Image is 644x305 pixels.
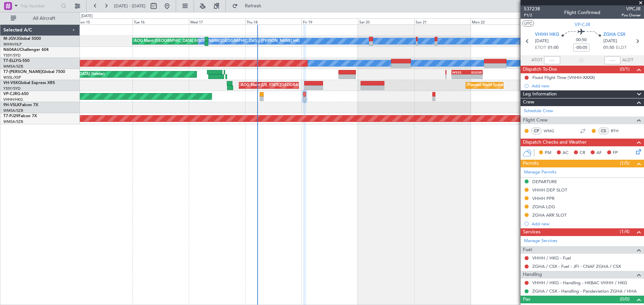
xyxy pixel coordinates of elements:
div: Tue 16 [132,18,189,24]
div: Add new [532,221,641,227]
span: All Aircraft [17,16,71,21]
div: AOG Maint [GEOGRAPHIC_DATA] (Halim Intl) [134,36,213,46]
div: CS [598,127,609,135]
span: CR [580,150,585,156]
a: ZGHA / CSX - Handling - Pandaviation ZGHA / HHA [532,288,637,294]
span: PM [545,150,551,156]
span: FP [613,150,618,156]
div: AOG Maint [US_STATE][GEOGRAPHIC_DATA] ([US_STATE] City Intl) [241,80,356,90]
span: [DATE] [603,38,617,45]
span: Refresh [239,4,267,8]
div: CP [531,127,542,135]
span: 9H-VSLK [3,103,20,107]
span: Handling [523,271,542,279]
div: VHHH DEP SLOT [532,187,567,193]
a: 9H-VSLKFalcon 7X [3,103,38,107]
div: ZGHA LDG [532,204,555,210]
a: Manage Services [524,238,557,244]
span: AF [596,150,602,156]
div: VHHH PPR [532,196,554,201]
input: --:-- [544,56,560,64]
a: T7-[PERSON_NAME]Global 7500 [3,70,65,74]
span: T7-[PERSON_NAME] [3,70,42,74]
span: T7-ELLY [3,59,18,63]
button: UTC [522,20,534,26]
div: Mon 22 [471,18,527,24]
div: Planned Maint Sydney ([PERSON_NAME] Intl) [468,80,545,90]
span: Fuel [523,246,532,254]
span: [DATE] - [DATE] [114,3,146,9]
div: Fixed Flight Time (VHHH-XXXX) [532,75,595,80]
a: VHHH/HKG [3,97,23,102]
a: N604AUChallenger 604 [3,48,49,52]
span: ALDT [622,57,633,64]
a: WIHH/HLP [3,42,22,47]
div: EGGW [467,70,482,74]
div: Mon 15 [76,18,132,24]
a: WMSA/SZB [3,108,23,113]
span: (0/0) [620,296,630,303]
a: ZGHA / CSX - Fuel - JFI - CNAF ZGHA / CSX [532,263,621,269]
button: Refresh [229,1,269,11]
span: Flight Crew [523,117,548,124]
a: VH-VSKGlobal Express XRS [3,81,55,85]
span: Pax [523,296,530,303]
span: Services [523,228,540,236]
a: T7-PJ29Falcon 7X [3,114,37,118]
span: 00:50 [576,37,587,44]
span: VPCJR [622,5,641,12]
button: All Aircraft [7,13,73,24]
div: Flight Confirmed [564,9,600,16]
div: Add new [532,83,641,89]
a: VHHH / HKG - Fuel [532,255,571,261]
div: Thu 18 [245,18,302,24]
div: Sun 21 [414,18,471,24]
span: ELDT [616,45,627,51]
span: VP-CJR [3,92,17,96]
div: Wed 17 [189,18,245,24]
span: [DATE] [535,38,549,45]
span: ATOT [531,57,542,64]
span: (1/5) [620,160,630,167]
span: P1/2 [524,12,540,18]
input: Trip Number [20,1,59,11]
div: - [467,75,482,79]
div: ZGHA ARR SLOT [532,212,567,218]
a: T7-ELLYG-550 [3,59,30,63]
div: - [452,75,467,79]
span: Dispatch Checks and Weather [523,139,587,146]
span: Permits [523,160,539,167]
a: Manage Permits [524,169,556,176]
span: Dispatch To-Dos [523,66,557,73]
span: N604AU [3,48,20,52]
a: M-JGVJGlobal 5000 [3,37,41,41]
a: Schedule Crew [524,108,553,115]
a: WMSA/SZB [3,119,23,124]
span: (0/1) [620,66,630,73]
span: ETOT [535,45,546,51]
span: M-JGVJ [3,37,18,41]
span: Leg Information [523,90,557,98]
span: AC [562,150,569,156]
div: DEPARTURE [532,179,557,184]
div: WSSS [452,70,467,74]
span: VP-CJR [575,21,590,28]
span: (1/4) [620,228,630,235]
span: 01:50 [603,45,614,51]
a: YSSY/SYD [3,53,20,58]
span: Crew [523,98,534,106]
div: Sat 20 [358,18,414,24]
div: [PERSON_NAME][GEOGRAPHIC_DATA] ([PERSON_NAME] Intl) [191,36,300,46]
span: Pos Owner [622,12,641,18]
a: WSSL/XSP [3,75,21,80]
div: Fri 19 [302,18,358,24]
div: [DATE] [81,13,93,19]
span: 537238 [524,5,540,12]
a: WNG [544,128,559,134]
span: VHHH HKG [535,31,559,38]
span: 01:00 [548,45,558,51]
span: VH-VSK [3,81,18,85]
a: WMSA/SZB [3,64,23,69]
span: ZGHA CSX [603,31,626,38]
a: VHHH / HKG - Handling - HKBAC VHHH / HKG [532,280,627,286]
